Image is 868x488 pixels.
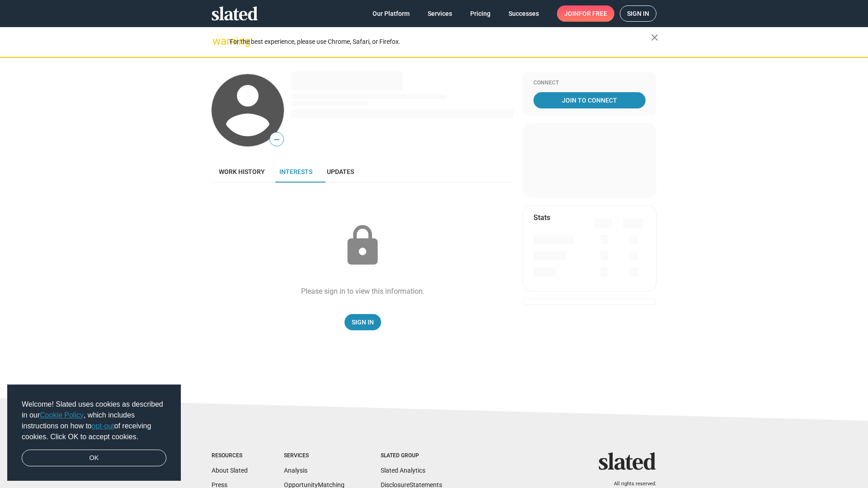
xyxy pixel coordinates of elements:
span: for free [579,5,607,22]
span: Join [564,5,607,22]
a: Sign in [620,5,656,22]
div: Please sign in to view this information. [301,286,425,296]
span: Our Platform [373,5,410,22]
a: opt-out [92,422,114,430]
div: cookieconsent [7,385,181,481]
div: Connect [533,80,646,87]
span: Services [428,5,452,22]
a: dismiss cookie message [22,450,166,467]
a: Successes [501,5,546,22]
a: Join To Connect [533,92,646,108]
a: About Slated [212,467,248,474]
span: Pricing [470,5,491,22]
mat-card-title: Stats [533,213,550,222]
div: Services [284,452,344,460]
a: Cookie Policy [40,411,84,419]
div: For the best experience, please use Chrome, Safari, or Firefox. [230,36,651,48]
span: Join To Connect [535,92,644,108]
a: Work history [212,161,272,183]
span: Interests [279,168,312,175]
div: Resources [212,452,248,460]
a: Interests [272,161,320,183]
span: Sign in [627,6,649,21]
a: Sign In [344,314,381,330]
a: Pricing [463,5,498,22]
span: Welcome! Slated uses cookies as described in our , which includes instructions on how to of recei... [22,399,166,442]
a: Our Platform [365,5,417,22]
a: Slated Analytics [381,467,425,474]
span: Successes [509,5,539,22]
span: — [270,134,283,145]
span: Work history [219,168,265,175]
mat-icon: warning [212,36,223,47]
a: Services [420,5,459,22]
div: Slated Group [381,452,442,460]
span: Updates [327,168,354,175]
span: Sign In [352,314,374,330]
a: Analysis [284,467,307,474]
mat-icon: close [649,32,660,43]
a: Joinfor free [557,5,614,22]
mat-icon: lock [340,223,385,268]
a: Updates [320,161,361,183]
